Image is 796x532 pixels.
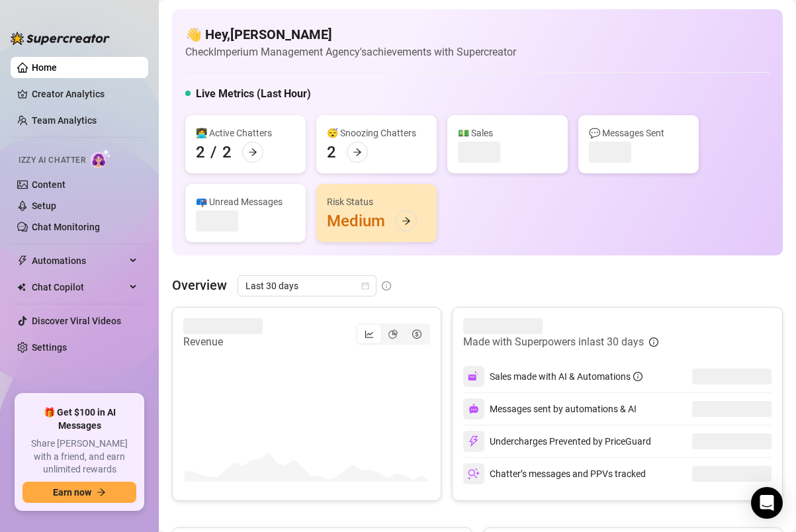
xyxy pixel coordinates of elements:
span: calendar [361,282,369,290]
span: arrow-right [353,148,362,157]
div: 📪 Unread Messages [196,195,295,209]
div: 💬 Messages Sent [589,126,688,140]
span: info-circle [633,372,642,381]
img: Chat Copilot [17,283,26,292]
div: 2 [327,142,336,163]
span: 🎁 Get $100 in AI Messages [22,406,136,432]
span: arrow-right [402,216,411,226]
span: dollar-circle [412,330,421,339]
span: Chat Copilot [32,277,126,298]
span: Izzy AI Chatter [19,154,85,167]
article: Made with Superpowers in last 30 days [463,334,644,350]
a: Chat Monitoring [32,222,100,232]
div: 2 [222,142,232,163]
a: Home [32,62,57,73]
div: 😴 Snoozing Chatters [327,126,426,140]
div: Open Intercom Messenger [751,487,783,519]
img: svg%3e [468,404,479,414]
div: Undercharges Prevented by PriceGuard [463,431,651,452]
span: Automations [32,250,126,271]
button: Earn nowarrow-right [22,482,136,503]
span: arrow-right [248,148,257,157]
span: Share [PERSON_NAME] with a friend, and earn unlimited rewards [22,437,136,476]
img: logo-BBDzfeDw.svg [11,32,110,45]
a: Setup [32,200,56,211]
img: svg%3e [468,371,480,382]
img: svg%3e [468,468,480,480]
a: Content [32,179,66,190]
span: info-circle [649,337,658,347]
h4: 👋 Hey, [PERSON_NAME] [185,25,516,44]
span: pie-chart [388,330,398,339]
div: 2 [196,142,205,163]
h5: Live Metrics (Last Hour) [196,86,311,102]
span: line-chart [365,330,374,339]
article: Overview [172,275,227,295]
article: Check Imperium Management Agency's achievements with Supercreator [185,44,516,60]
div: Sales made with AI & Automations [490,369,642,384]
span: arrow-right [97,488,106,497]
div: segmented control [356,324,430,345]
div: Risk Status [327,195,426,209]
a: Team Analytics [32,115,97,126]
img: AI Chatter [91,149,111,168]
span: info-circle [382,281,391,290]
img: svg%3e [468,435,480,447]
div: 👩‍💻 Active Chatters [196,126,295,140]
div: Chatter’s messages and PPVs tracked [463,463,646,484]
a: Creator Analytics [32,83,138,105]
a: Discover Viral Videos [32,316,121,326]
a: Settings [32,342,67,353]
span: Last 30 days [245,276,369,296]
span: thunderbolt [17,255,28,266]
span: Earn now [53,487,91,498]
article: Revenue [183,334,263,350]
div: 💵 Sales [458,126,557,140]
div: Messages sent by automations & AI [463,398,637,420]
